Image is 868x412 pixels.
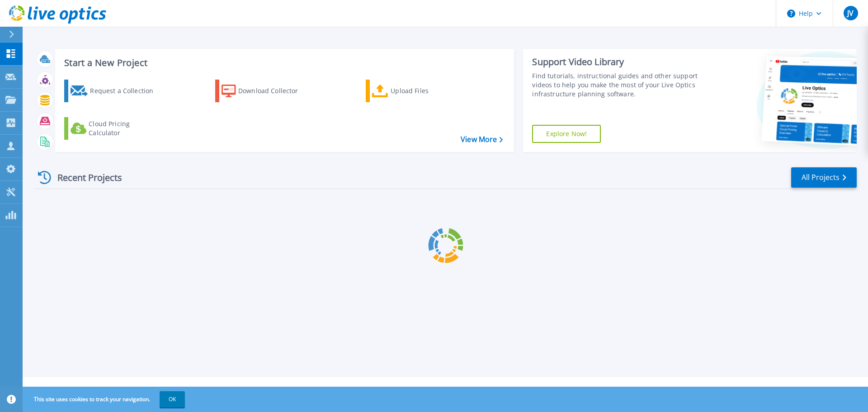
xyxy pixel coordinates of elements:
[35,166,134,189] div: Recent Projects
[791,167,857,188] a: All Projects
[238,82,311,100] div: Download Collector
[847,9,854,17] span: JV
[532,125,601,143] a: Explore Now!
[215,80,316,102] a: Download Collector
[64,117,165,140] a: Cloud Pricing Calculator
[366,80,467,102] a: Upload Files
[64,80,165,102] a: Request a Collection
[461,135,503,144] a: View More
[90,82,162,100] div: Request a Collection
[25,391,185,407] span: This site uses cookies to track your navigation.
[89,119,161,137] div: Cloud Pricing Calculator
[64,58,503,68] h3: Start a New Project
[532,56,702,68] div: Support Video Library
[391,82,463,100] div: Upload Files
[532,71,702,99] div: Find tutorials, instructional guides and other support videos to help you make the most of your L...
[160,391,185,407] button: OK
